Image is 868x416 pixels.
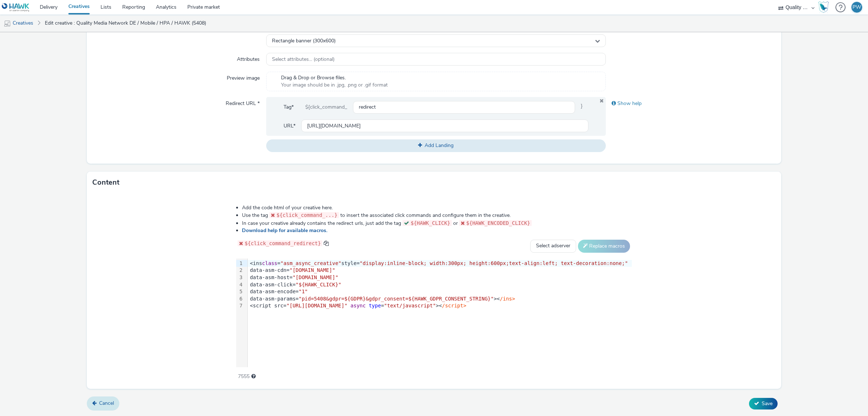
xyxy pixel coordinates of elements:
[87,396,119,410] a: Cancel
[350,303,366,308] span: async
[575,101,588,114] span: }
[223,97,263,107] label: Redirect URL *
[224,72,263,82] label: Preview image
[578,240,630,253] button: Replace macros
[248,267,632,274] div: data-asm-cdn=
[762,400,773,407] span: Save
[299,289,308,294] span: "1"
[466,220,530,226] span: ${HAWK_ENCODED_CLICK}
[236,281,243,289] div: 4
[248,274,632,281] div: data-asm-host=
[281,81,388,89] span: Your image should be in .jpg, .png or .gif format
[852,2,861,13] div: PW
[248,260,632,267] div: <ins = style=
[238,373,250,380] span: 7555
[236,267,243,274] div: 2
[324,241,329,246] span: copy to clipboard
[606,97,776,110] div: Show help
[236,260,243,267] div: 1
[286,303,348,308] span: "[URL][DOMAIN_NAME]"
[410,220,450,226] span: ${HAWK_CLICK}
[266,139,606,152] button: Add Landing
[281,74,388,81] span: Drag & Drop or Browse files.
[248,288,632,295] div: data-asm-encode=
[301,119,588,132] input: url...
[384,303,436,308] span: "text/javascript"
[818,1,832,13] a: Hawk Academy
[236,302,243,310] div: 7
[369,303,381,308] span: type
[41,14,210,32] a: Edit creative : Quality Media Network DE / Mobile / HPA / HAWK (5408)
[242,227,330,234] a: Download help for available macros.
[2,3,30,12] img: undefined Logo
[299,296,494,302] span: "pid=5408&gdpr=${GDPR}&gdpr_consent=${HAWK_GDPR_CONSENT_STRING}"
[299,101,353,114] div: ${click_command_
[295,282,341,287] span: "${HAWK_CLICK}"
[749,398,778,409] button: Save
[244,240,321,246] span: ${click_command_redirect}
[236,274,243,281] div: 3
[234,53,263,63] label: Attributes
[236,288,243,295] div: 5
[500,296,515,302] span: /ins>
[248,295,632,303] div: data-asm-params= ><
[4,20,11,27] img: mobile
[99,400,114,407] span: Cancel
[251,373,256,380] div: Maximum recommended length: 3000 characters.
[359,260,628,266] span: "display:inline-block; width:300px; height:600px;text-align:left; text-decoration:none;"
[272,56,335,63] span: Select attributes... (optional)
[442,303,466,308] span: /script>
[293,274,338,280] span: "[DOMAIN_NAME]"
[242,211,631,219] li: Use the tag to insert the associated click commands and configure them in the creative.
[818,1,829,13] img: Hawk Academy
[236,295,243,303] div: 6
[248,281,632,289] div: data-asm-click=
[248,302,632,310] div: <script src= = ><
[272,38,336,44] span: Rectangle banner (300x600)
[242,219,631,227] li: In case your creative already contains the redirect urls, just add the tag or
[276,212,337,218] span: ${click_command_...}
[262,260,277,266] span: class
[280,260,341,266] span: "asm_async_creative"
[242,204,631,211] li: Add the code html of your creative here.
[289,267,335,273] span: "[DOMAIN_NAME]"
[92,177,119,188] h3: Content
[425,142,454,149] span: Add Landing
